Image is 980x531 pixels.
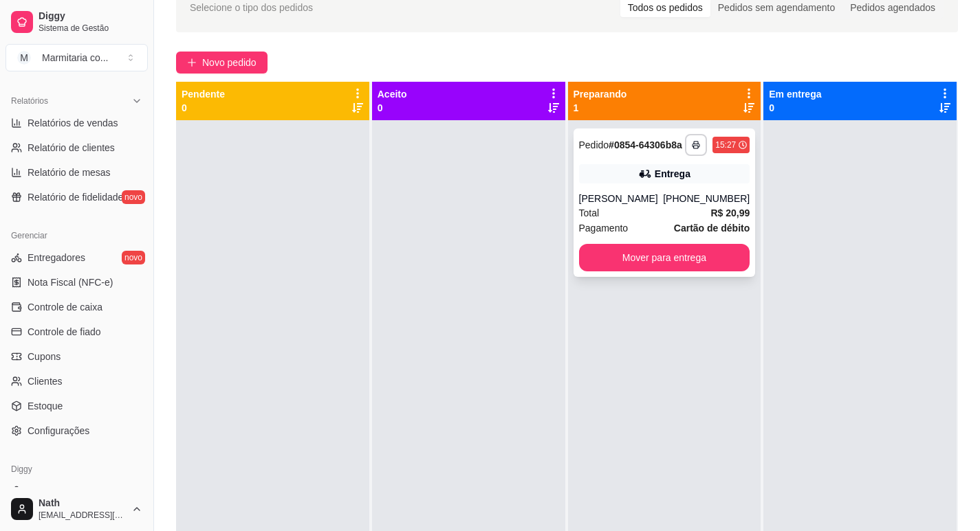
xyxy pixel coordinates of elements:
div: Entrega [655,167,690,181]
div: [PERSON_NAME] [579,192,664,205]
a: Controle de caixa [6,296,148,318]
span: M [17,51,31,65]
a: Relatório de mesas [6,161,148,183]
button: Select a team [6,44,148,71]
span: Relatório de clientes [28,141,115,155]
button: Mover para entrega [579,244,750,271]
a: DiggySistema de Gestão [6,5,148,38]
span: Relatórios [11,95,48,106]
div: Diggy [6,458,148,480]
span: Novo pedido [202,55,257,70]
span: Entregadores [28,251,85,264]
p: Preparando [574,87,627,101]
a: Relatórios de vendas [6,112,148,134]
span: Estoque [28,399,63,413]
span: Planos [28,484,57,498]
div: [PHONE_NUMBER] [663,192,750,205]
span: Controle de fiado [28,325,101,339]
a: Controle de fiado [6,321,148,343]
button: Nath[EMAIL_ADDRESS][DOMAIN_NAME] [6,493,148,526]
span: Pagamento [579,221,629,236]
span: Relatórios de vendas [28,116,118,130]
span: Sistema de Gestão [39,23,142,34]
span: plus [187,58,197,67]
div: Gerenciar [6,225,148,247]
p: 0 [769,101,821,115]
span: Total [579,205,600,221]
span: Nath [39,497,126,510]
a: Planos [6,480,148,502]
span: Nota Fiscal (NFC-e) [28,275,113,289]
span: Configurações [28,424,89,438]
span: Diggy [39,10,142,23]
p: Aceito [378,87,407,101]
p: Em entrega [769,87,821,101]
span: Relatório de mesas [28,166,111,179]
a: Clientes [6,370,148,392]
strong: Cartão de débito [674,223,750,234]
a: Configurações [6,420,148,442]
div: Marmitaria co ... [42,51,108,65]
p: 0 [378,101,407,115]
span: Cupons [28,350,61,363]
p: 1 [574,101,627,115]
div: 15:27 [715,139,736,150]
span: Controle de caixa [28,300,102,314]
p: 0 [182,101,225,115]
a: Relatório de fidelidadenovo [6,186,148,208]
p: Pendente [182,87,225,101]
span: Relatório de fidelidade [28,190,123,204]
span: Clientes [28,374,63,388]
span: Pedido [579,139,609,150]
a: Estoque [6,395,148,417]
strong: # 0854-64306b8a [609,139,682,150]
a: Nota Fiscal (NFC-e) [6,271,148,293]
strong: R$ 20,99 [710,207,750,218]
a: Relatório de clientes [6,137,148,159]
button: Novo pedido [176,52,268,74]
span: [EMAIL_ADDRESS][DOMAIN_NAME] [39,510,126,521]
a: Cupons [6,346,148,368]
a: Entregadoresnovo [6,247,148,269]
